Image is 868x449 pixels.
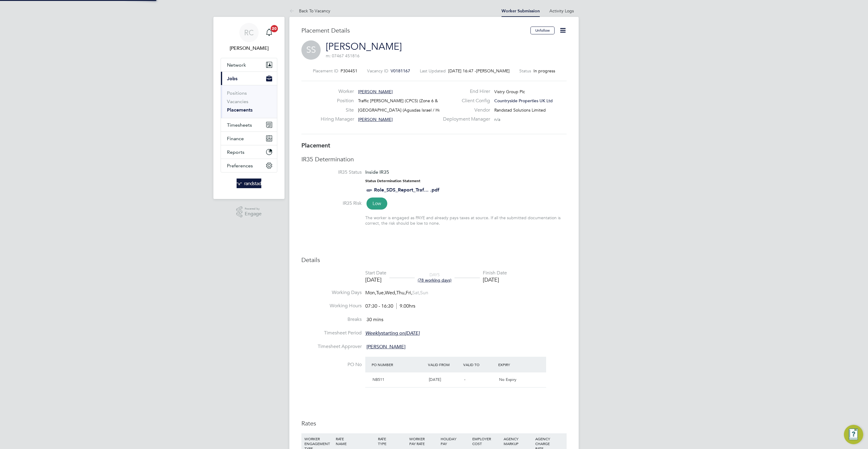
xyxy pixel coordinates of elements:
[420,68,446,74] label: Last Updated
[396,303,415,309] span: 9.00hrs
[263,23,275,42] a: 20
[227,149,244,155] span: Reports
[301,200,362,207] label: IR35 Risk
[358,98,443,103] span: Traffic [PERSON_NAME] (CPCS) (Zone 6 & 7)
[221,132,277,145] button: Finance
[301,289,362,296] label: Working Days
[439,88,490,95] label: End Hirer
[221,145,277,159] button: Reports
[227,62,246,68] span: Network
[365,215,567,226] div: The worker is engaged as PAYE and already pays taxes at source. If all the submitted documentatio...
[483,276,507,283] div: [DATE]
[412,290,420,296] span: Sat,
[385,290,396,296] span: Wed,
[301,40,321,60] span: SS
[301,155,567,163] h3: IR35 Determination
[365,330,420,336] span: starting on
[365,330,381,336] em: Weekly
[321,107,354,113] label: Site
[301,169,362,175] label: IR35 Status
[221,85,277,118] div: Jobs
[418,277,451,283] span: (78 working days)
[221,45,277,52] span: Rebecca Cahill
[530,27,555,34] button: Unfollow
[341,68,357,74] span: P304451
[365,179,420,183] strong: Status Determination Statement
[221,179,277,188] a: Go to home page
[245,206,262,211] span: Powered by
[448,68,476,74] span: [DATE] 16:47 -
[301,27,526,34] h3: Placement Details
[301,303,362,309] label: Working Hours
[426,359,462,370] div: Valid From
[502,433,533,449] div: AGENCY MARKUP
[221,159,277,172] button: Preferences
[301,362,362,368] label: PO No
[370,359,426,370] div: PO Number
[366,317,383,323] span: 30 mins
[334,433,376,449] div: RATE NAME
[301,142,330,149] b: Placement
[494,89,525,94] span: Vistry Group Plc
[321,98,354,104] label: Position
[549,8,574,14] a: Activity Logs
[358,89,393,94] span: [PERSON_NAME]
[358,117,393,122] span: [PERSON_NAME]
[439,433,470,449] div: HOLIDAY PAY
[365,169,389,175] span: Inside IR35
[227,136,244,141] span: Finance
[366,344,405,350] span: [PERSON_NAME]
[271,25,278,32] span: 20
[439,98,490,104] label: Client Config
[227,76,237,81] span: Jobs
[494,117,500,122] span: n/a
[245,211,262,217] span: Engage
[415,272,454,283] div: DAYS
[365,290,376,296] span: Mon,
[396,290,406,296] span: Thu,
[321,116,354,122] label: Hiring Manager
[321,88,354,95] label: Worker
[439,116,490,122] label: Deployment Manager
[227,163,253,169] span: Preferences
[289,8,330,14] a: Back To Vacancy
[221,58,277,71] button: Network
[301,343,362,350] label: Timesheet Approver
[476,68,510,74] span: [PERSON_NAME]
[301,419,567,427] h3: Rates
[244,29,254,36] span: RC
[301,256,567,264] h3: Details
[326,41,402,52] a: [PERSON_NAME]
[471,433,502,449] div: EMPLOYER COST
[373,377,384,382] span: NB511
[221,23,277,52] a: RC[PERSON_NAME]
[227,107,253,113] a: Placements
[313,68,338,74] label: Placement ID
[301,316,362,323] label: Breaks
[483,270,507,276] div: Finish Date
[494,98,553,103] span: Countryside Properties UK Ltd
[365,270,386,276] div: Start Date
[502,8,540,14] a: Worker Submission
[301,330,362,336] label: Timesheet Period
[405,330,420,336] em: [DATE]
[365,276,386,283] div: [DATE]
[365,303,415,309] div: 07:30 - 16:30
[221,118,277,131] button: Timesheets
[462,359,497,370] div: Valid To
[237,179,262,188] img: randstad-logo-retina.png
[366,198,387,210] span: Low
[213,17,285,199] nav: Main navigation
[236,206,262,218] a: Powered byEngage
[420,290,428,296] span: Sun
[408,433,439,449] div: WORKER PAY RATE
[326,53,360,58] span: m: 07467 451816
[374,187,439,193] a: Role_SDS_Report_Traf... .pdf
[367,68,388,74] label: Vacancy ID
[221,72,277,85] button: Jobs
[376,290,385,296] span: Tue,
[391,68,410,74] span: V0181167
[429,377,441,382] span: [DATE]
[519,68,531,74] label: Status
[227,122,252,128] span: Timesheets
